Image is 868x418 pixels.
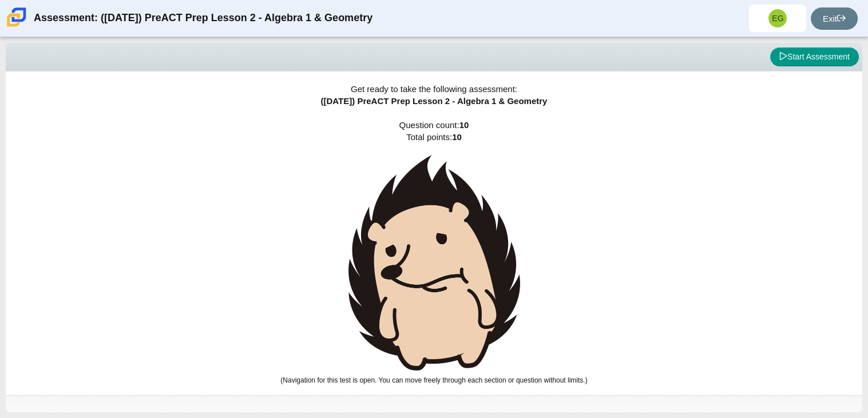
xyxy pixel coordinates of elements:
[459,120,469,130] b: 10
[5,21,29,31] a: Carmen School of Science & Technology
[280,376,587,384] small: (Navigation for this test is open. You can move freely through each section or question without l...
[5,5,29,29] img: Carmen School of Science & Technology
[351,84,517,94] span: Get ready to take the following assessment:
[452,132,462,142] b: 10
[811,7,858,30] a: Exit
[770,47,859,67] button: Start Assessment
[321,96,548,106] span: ([DATE]) PreACT Prep Lesson 2 - Algebra 1 & Geometry
[348,155,520,371] img: hedgehog-sad-large.png
[280,120,587,384] span: Question count: Total points:
[34,5,372,32] div: Assessment: ([DATE]) PreACT Prep Lesson 2 - Algebra 1 & Geometry
[772,14,783,22] span: EG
